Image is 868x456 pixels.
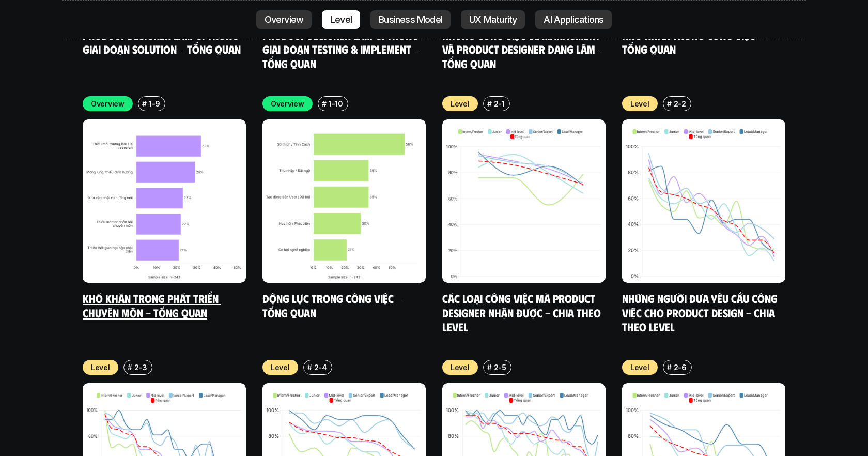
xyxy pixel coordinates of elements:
[442,28,606,70] a: Những công việc về Managment và Product Designer đang làm - Tổng quan
[91,362,110,373] p: Level
[370,10,451,29] a: Business Model
[271,98,304,109] p: Overview
[622,28,765,56] a: Khó khăn trong công việc - Tổng quan
[149,98,160,109] p: 1-9
[494,362,506,373] p: 2-5
[322,100,327,108] h6: #
[535,10,612,29] a: AI Applications
[142,100,147,108] h6: #
[256,10,312,29] a: Overview
[630,98,649,109] p: Level
[265,14,304,25] p: Overview
[461,10,525,29] a: UX Maturity
[329,98,343,109] p: 1-10
[442,291,603,333] a: Các loại công việc mà Product Designer nhận được - Chia theo Level
[667,100,672,108] h6: #
[622,291,780,333] a: Những người đưa yêu cầu công việc cho Product Design - Chia theo Level
[674,362,687,373] p: 2-6
[487,100,492,108] h6: #
[134,362,147,373] p: 2-3
[271,362,290,373] p: Level
[674,98,686,109] p: 2-2
[544,14,603,25] p: AI Applications
[91,98,125,109] p: Overview
[667,363,672,371] h6: #
[379,14,442,25] p: Business Model
[83,291,221,320] a: Khó khăn trong phát triển chuyên môn - Tổng quan
[128,363,132,371] h6: #
[307,363,312,371] h6: #
[451,362,470,373] p: Level
[330,14,352,25] p: Level
[262,291,404,320] a: Động lực trong công việc - Tổng quan
[322,10,360,29] a: Level
[314,362,327,373] p: 2-4
[451,98,470,109] p: Level
[494,98,505,109] p: 2-1
[630,362,649,373] p: Level
[262,28,422,70] a: Product Designer làm gì trong giai đoạn Testing & Implement - Tổng quan
[83,28,241,56] a: Product Designer làm gì trong giai đoạn Solution - Tổng quan
[487,363,492,371] h6: #
[469,14,517,25] p: UX Maturity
